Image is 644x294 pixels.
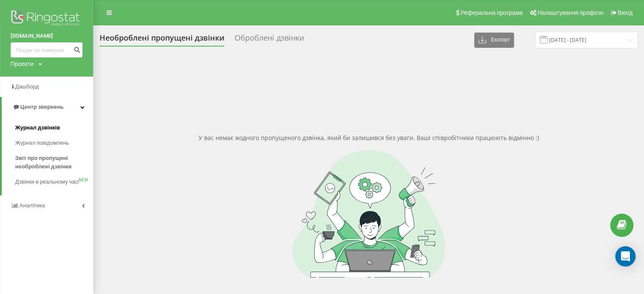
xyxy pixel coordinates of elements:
[15,83,39,90] span: Дашборд
[15,178,79,186] span: Дзвінки в реальному часі
[615,246,636,267] div: Open Intercom Messenger
[235,33,304,47] div: Оброблені дзвінки
[11,32,83,40] a: [DOMAIN_NAME]
[15,124,60,132] span: Журнал дзвінків
[15,120,93,135] a: Журнал дзвінків
[20,104,64,110] span: Центр звернень
[11,60,33,68] div: Проекти
[15,174,93,190] a: Дзвінки в реальному часіNEW
[19,202,45,209] span: Аналiтика
[15,154,89,171] span: Звіт про пропущені необроблені дзвінки
[100,33,224,47] div: Необроблені пропущені дзвінки
[537,9,603,16] span: Налаштування профілю
[11,42,83,58] input: Пошук за номером
[461,9,523,16] span: Реферальна програма
[2,97,93,117] a: Центр звернень
[474,33,514,48] button: Експорт
[618,9,633,16] span: Вихід
[11,8,83,30] img: Ringostat logo
[15,135,93,151] a: Журнал повідомлень
[15,151,93,174] a: Звіт про пропущені необроблені дзвінки
[15,139,69,147] span: Журнал повідомлень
